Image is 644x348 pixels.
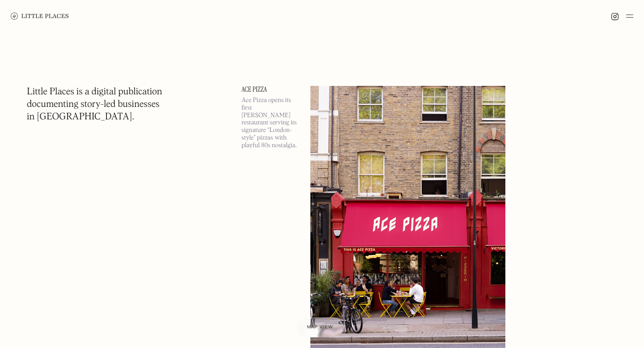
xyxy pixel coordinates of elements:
[241,86,300,93] a: Ace Pizza
[307,325,333,330] span: Map view
[297,318,344,337] a: Map view
[241,97,300,149] p: Ace Pizza opens its first [PERSON_NAME] restaurant serving its signature “London-style” pizzas wi...
[27,86,162,123] h1: Little Places is a digital publication documenting story-led businesses in [GEOGRAPHIC_DATA].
